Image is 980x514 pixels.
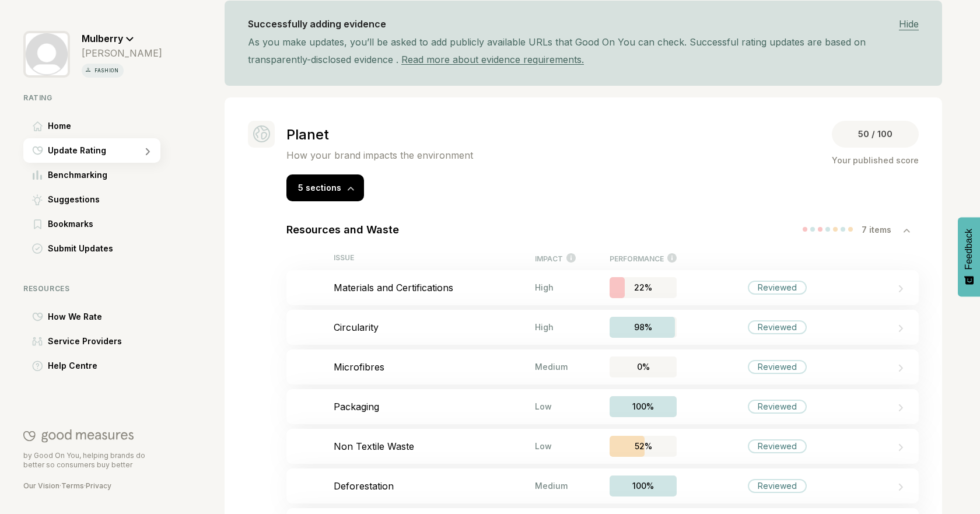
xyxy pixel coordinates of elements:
[832,153,919,167] div: Your published score
[248,33,919,68] div: As you make updates, you’ll be asked to add publicly available URLs that Good On You can check. S...
[748,439,807,453] div: Reviewed
[964,229,974,270] span: Feedback
[334,282,535,293] p: Materials and Certifications
[48,119,71,133] span: Home
[32,337,43,346] img: Service Providers
[86,481,111,490] a: Privacy
[82,47,162,59] div: [PERSON_NAME]
[535,362,576,372] div: Medium
[748,479,807,493] div: Reviewed
[535,253,576,263] div: IMPACT
[610,356,677,377] div: 0%
[748,360,807,374] div: Reviewed
[92,66,121,75] p: fashion
[48,359,97,373] span: Help Centre
[23,212,162,236] a: BookmarksBookmarks
[286,149,473,161] p: How your brand impacts the environment
[32,146,43,155] img: Update Rating
[748,281,807,295] div: Reviewed
[610,475,677,496] div: 100%
[535,282,576,292] div: High
[929,463,968,502] iframe: Website support platform help button
[334,321,535,333] p: Circularity
[48,168,107,182] span: Benchmarking
[286,126,473,143] h2: Planet
[23,236,162,261] a: Submit UpdatesSubmit Updates
[23,114,162,138] a: HomeHome
[535,401,576,411] div: Low
[33,170,42,180] img: Benchmarking
[23,138,162,163] a: Update RatingUpdate Rating
[23,305,162,329] a: How We RateHow We Rate
[23,163,162,187] a: BenchmarkingBenchmarking
[23,354,162,378] a: Help CentreHelp Centre
[286,223,399,236] h3: Resources and Waste
[48,217,93,231] span: Bookmarks
[958,217,980,296] button: Feedback - Show survey
[32,194,43,205] img: Suggestions
[23,187,162,212] a: SuggestionsSuggestions
[748,320,807,334] div: Reviewed
[32,243,43,254] img: Submit Updates
[23,329,162,354] a: Service ProvidersService Providers
[248,19,386,30] h3: Successfully adding evidence
[535,322,576,332] div: High
[334,253,535,263] div: ISSUE
[899,18,919,30] span: Hide
[334,401,535,412] p: Packaging
[23,429,134,443] img: Good On You
[33,121,43,131] img: Home
[23,481,160,491] div: · ·
[32,361,43,372] img: Help Centre
[832,121,919,148] div: 50 / 100
[82,33,123,44] span: Mulberry
[48,144,106,158] span: Update Rating
[862,225,903,235] div: 7 items
[334,440,535,452] p: Non Textile Waste
[34,219,41,229] img: Bookmarks
[32,312,43,321] img: How We Rate
[610,396,677,417] div: 100%
[535,441,576,451] div: Low
[401,54,584,65] a: Read more about evidence requirements.
[61,481,84,490] a: Terms
[253,125,270,142] img: Planet
[23,93,162,102] div: Rating
[334,361,535,373] p: Microfibres
[334,480,535,492] p: Deforestation
[610,253,677,263] div: PERFORMANCE
[610,317,677,338] div: 98%
[48,310,102,324] span: How We Rate
[48,334,122,348] span: Service Providers
[23,481,60,490] a: Our Vision
[535,481,576,491] div: Medium
[23,284,162,293] div: Resources
[23,451,160,470] p: by Good On You, helping brands do better so consumers buy better
[298,183,341,193] span: 5 sections
[84,66,92,74] img: vertical icon
[610,436,677,457] div: 52%
[48,193,100,207] span: Suggestions
[610,277,677,298] div: 22%
[48,242,113,256] span: Submit Updates
[748,400,807,414] div: Reviewed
